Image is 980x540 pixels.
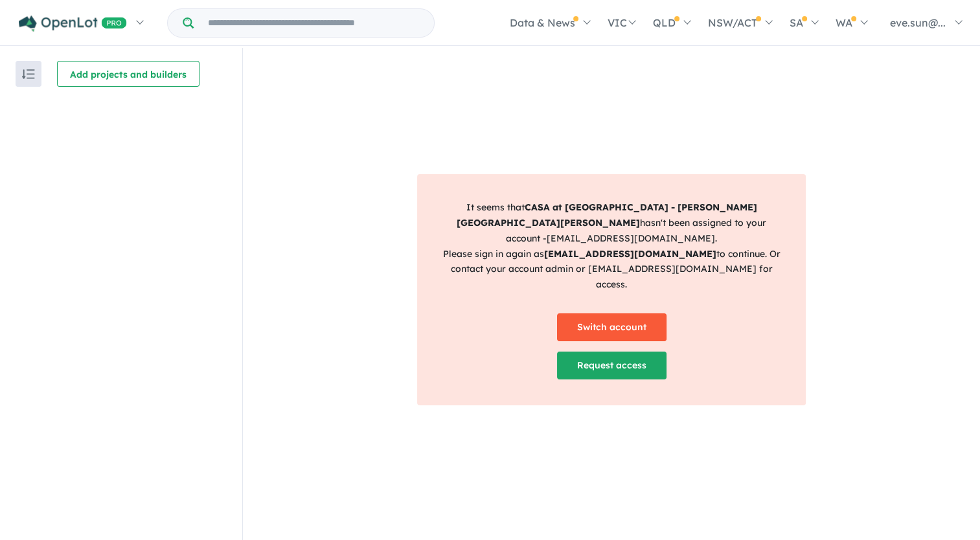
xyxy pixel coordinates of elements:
a: Request access [557,352,667,379]
img: Openlot PRO Logo White [19,16,127,32]
a: Switch account [557,313,667,341]
input: Try estate name, suburb, builder or developer [196,9,431,37]
strong: CASA at [GEOGRAPHIC_DATA] - [PERSON_NAME][GEOGRAPHIC_DATA][PERSON_NAME] [457,201,757,229]
p: It seems that hasn't been assigned to your account - [EMAIL_ADDRESS][DOMAIN_NAME] . Please sign i... [439,200,784,293]
button: Add projects and builders [57,61,199,87]
strong: [EMAIL_ADDRESS][DOMAIN_NAME] [544,248,716,260]
img: sort.svg [22,69,35,79]
span: eve.sun@... [890,16,946,29]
